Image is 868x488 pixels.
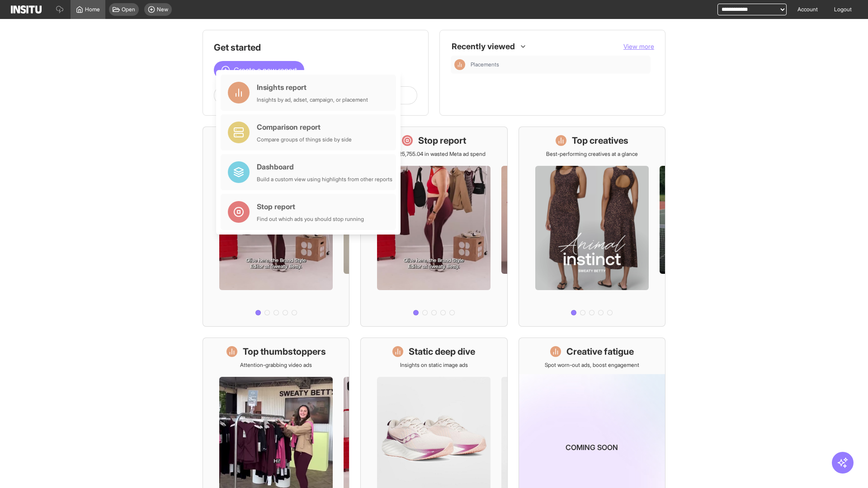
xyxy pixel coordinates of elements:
a: Stop reportSave £25,755.04 in wasted Meta ad spend [360,127,507,327]
div: Build a custom view using highlights from other reports [257,176,392,183]
img: Logo [11,5,42,14]
a: Top creativesBest-performing creatives at a glance [519,127,665,327]
p: Insights on static image ads [400,361,468,369]
h1: Get started [214,41,417,54]
h1: Stop report [418,134,466,147]
div: Find out which ads you should stop running [257,216,364,223]
div: Insights [454,59,465,70]
div: Dashboard [257,161,392,172]
div: Insights report [257,82,368,93]
div: Stop report [257,201,364,212]
span: Open [122,6,135,13]
p: Attention-grabbing video ads [240,361,312,369]
span: New [157,6,168,13]
button: View more [623,42,654,51]
div: Comparison report [257,122,352,132]
p: Save £25,755.04 in wasted Meta ad spend [382,150,486,158]
div: Compare groups of things side by side [257,136,352,143]
span: Create a new report [234,65,297,75]
span: Home [85,6,100,13]
h1: Static deep dive [409,345,475,358]
span: Placements [471,61,647,68]
p: Best-performing creatives at a glance [546,150,638,158]
div: Insights by ad, adset, campaign, or placement [257,96,368,103]
h1: Top creatives [572,134,628,147]
a: What's live nowSee all active ads instantly [203,127,349,327]
span: View more [623,42,654,50]
span: Placements [471,61,499,68]
button: Create a new report [214,61,304,79]
h1: Top thumbstoppers [243,345,326,358]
